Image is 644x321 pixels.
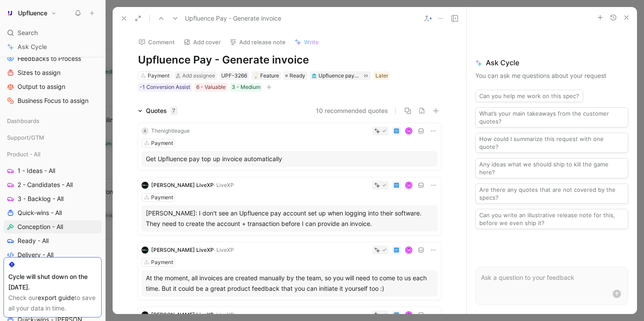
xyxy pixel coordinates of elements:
div: -1 Conversion Assist [140,83,190,92]
div: M [406,247,411,253]
p: You can ask me questions about your request [475,71,628,81]
div: [PERSON_NAME]: I don't see an Upfluence pay account set up when logging into their software. They... [146,208,433,229]
a: Delivery - All [4,248,102,261]
button: UpfluenceUpfluence [4,7,59,19]
div: Get Upfluence pay top up invoice automatically [146,154,433,164]
span: [PERSON_NAME] LiveXP [151,182,214,188]
span: 2 - Candidates - All [18,180,73,189]
span: Ready - All [18,236,49,245]
a: 3 - Backlog - All [4,192,102,205]
a: 2 - Candidates - All [4,178,102,191]
span: 1 - Ideas - All [18,166,55,175]
a: Feedbacks to Process [4,52,102,65]
span: Ask Cycle [475,57,628,68]
span: Delivery - All [18,250,53,259]
span: Ask Cycle [18,42,47,52]
span: Ready [290,71,305,80]
span: [PERSON_NAME] LiveXP [151,247,214,253]
span: Business Focus to assign [18,96,88,105]
span: Add assignee [182,72,215,79]
a: 1 - Ideas - All [4,164,102,177]
div: M [406,128,411,134]
div: Á [142,127,149,134]
a: Ask Cycle [4,40,102,53]
div: Payment [148,71,170,80]
img: logo [142,247,149,254]
div: Later [375,71,388,80]
button: What’s your main takeaways from the customer quotes? [475,107,628,127]
button: 10 recommended quotes [316,106,388,116]
div: 6 - Valuable [196,83,226,92]
div: ProcessFeedbacks to ProcessSizes to assignOutput to assignBusiness Focus to assign [4,35,102,107]
span: Sizes to assign [18,68,60,77]
span: Search [18,28,38,38]
span: Output to assign [18,82,65,91]
div: Search [4,26,102,39]
div: 7 [170,106,177,115]
span: · LiveXP [214,311,234,318]
img: logo [142,311,149,318]
span: Quick-wins - All [18,208,62,217]
div: Product - All [4,148,102,161]
div: Cycle will shut down on the [DATE]. [8,272,97,293]
div: 💡Feature [251,71,281,80]
span: Dashboards [7,116,39,125]
h1: Upfluence [18,9,47,17]
span: Upfluence Pay - Generate invoice [185,13,281,24]
div: Quotes [146,106,177,116]
a: Output to assign [4,80,102,93]
span: · LiveXP [214,247,234,253]
a: Ready - All [4,234,102,247]
button: How could I summarize this request with one quote? [475,133,628,153]
div: M [406,312,411,317]
div: 3 - Medium [232,83,260,92]
div: Support/GTM [4,131,102,144]
button: Are there any quotes that are not covered by the specs? [475,183,628,204]
span: 3 - Backlog - All [18,194,64,203]
h1: Upfluence Pay - Generate invoice [138,53,441,67]
div: At the moment, all invoices are created manually by the team, so you will need to come to us each... [146,273,433,294]
div: Check our to save all your data in time. [8,293,97,314]
div: Support/GTM [4,131,102,147]
button: Can you help me work on this spec? [475,90,583,102]
button: Can you write an illustrative release note for this, before we even ship it? [475,209,628,229]
div: UPF-3266 [221,71,247,80]
img: 💡 [253,73,258,78]
div: Dashboards [4,114,102,130]
a: export guide [38,294,74,301]
img: logo [142,182,149,189]
div: Payment [151,139,173,148]
a: Conception - All [4,220,102,233]
a: Quick-wins - All [4,206,102,219]
button: Add release note [226,36,290,48]
span: [PERSON_NAME] LiveXP [151,311,214,318]
span: · LiveXP [214,182,234,188]
img: Upfluence [6,9,14,18]
span: Support/GTM [7,133,44,142]
div: Product - All1 - Ideas - All2 - Candidates - All3 - Backlog - AllQuick-wins - AllConception - All... [4,148,102,275]
div: Dashboards [4,114,102,127]
span: Product - All [7,150,40,159]
button: Write [290,36,323,48]
div: Ready [283,71,307,80]
span: Conception - All [18,222,63,231]
div: Feature [253,71,279,80]
span: Write [304,38,319,46]
div: Quotes7 [134,106,181,116]
button: Add cover [180,36,225,48]
div: M [406,182,411,188]
div: Thenightleague [151,127,190,135]
div: Payment [151,193,173,202]
div: Payment [151,258,173,267]
div: Upfluence pay generate invoice [318,71,360,80]
button: Any ideas what we should ship to kill the game here? [475,158,628,178]
a: Sizes to assign [4,66,102,79]
button: Comment [134,36,179,48]
a: Business Focus to assign [4,94,102,107]
span: Feedbacks to Process [18,54,81,63]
